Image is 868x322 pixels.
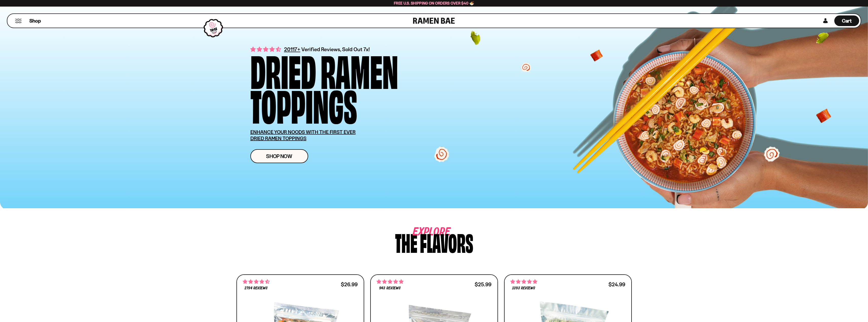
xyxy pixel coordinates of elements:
[243,278,270,285] span: 4.68 stars
[842,18,852,24] span: Cart
[341,282,358,287] div: $26.99
[608,282,625,287] div: $24.99
[475,282,491,287] div: $25.99
[250,52,316,87] div: Dried
[379,286,400,290] span: 943 reviews
[15,19,22,23] button: Mobile Menu Trigger
[510,278,537,285] span: 4.76 stars
[250,129,356,141] u: ENHANCE YOUR NOODS WITH THE FIRST EVER DRIED RAMEN TOPPINGS
[395,230,417,254] div: The
[321,52,398,87] div: Ramen
[250,87,357,121] div: Toppings
[29,17,41,24] span: Shop
[394,1,474,6] span: Free U.S. Shipping on Orders over $40 🍜
[834,14,859,28] div: Cart
[266,154,292,159] span: Shop Now
[420,230,473,254] div: flavors
[245,286,267,290] span: 2794 reviews
[29,15,41,26] a: Shop
[250,149,308,163] a: Shop Now
[413,230,435,235] span: Explore
[512,286,535,290] span: 1393 reviews
[377,278,403,285] span: 4.75 stars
